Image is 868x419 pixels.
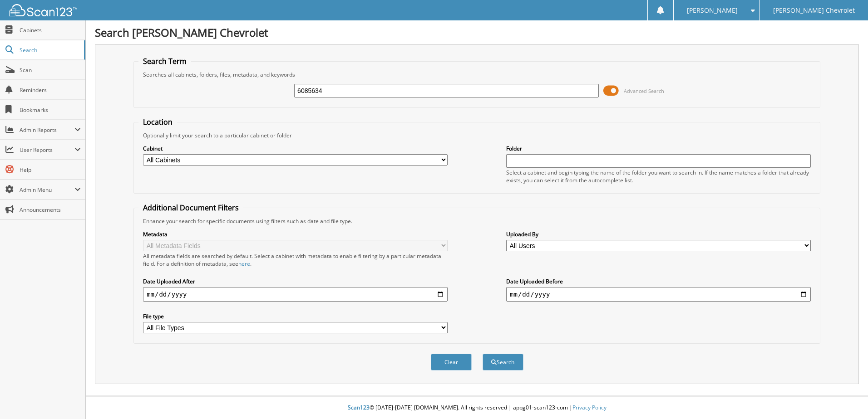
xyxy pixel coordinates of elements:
[143,230,448,238] label: Metadata
[431,354,472,370] button: Clear
[20,126,74,134] span: Admin Reports
[348,404,370,411] span: Scan123
[506,169,811,184] div: Select a cabinet and begin typing the name of the folder you want to search in. If the name match...
[95,25,859,40] h1: Search [PERSON_NAME] Chevrolet
[138,203,243,213] legend: Additional Document Filters
[506,278,811,285] label: Date Uploaded Before
[687,8,738,13] span: [PERSON_NAME]
[20,106,81,114] span: Bookmarks
[143,278,448,285] label: Date Uploaded After
[773,8,855,13] span: [PERSON_NAME] Chevrolet
[9,4,77,16] img: scan123-logo-white.svg
[86,397,868,419] div: © [DATE]-[DATE] [DOMAIN_NAME]. All rights reserved | appg01-scan123-com |
[20,66,81,74] span: Scan
[20,146,74,154] span: User Reports
[138,117,177,127] legend: Location
[143,312,448,320] label: File type
[823,375,868,419] iframe: Chat Widget
[143,145,448,152] label: Cabinet
[506,287,811,302] input: end
[20,86,81,94] span: Reminders
[572,404,607,411] a: Privacy Policy
[138,71,815,78] div: Searches all cabinets, folders, files, metadata, and keywords
[20,186,74,194] span: Admin Menu
[138,56,191,66] legend: Search Term
[138,217,815,225] div: Enhance your search for specific documents using filters such as date and file type.
[143,252,448,268] div: All metadata fields are searched by default. Select a cabinet with metadata to enable filtering b...
[20,26,81,34] span: Cabinets
[20,166,81,174] span: Help
[138,132,815,139] div: Optionally limit your search to a particular cabinet or folder
[506,230,811,238] label: Uploaded By
[20,46,79,54] span: Search
[143,287,448,302] input: start
[238,260,250,268] a: here
[506,145,811,152] label: Folder
[483,354,523,370] button: Search
[20,206,81,214] span: Announcements
[624,88,664,94] span: Advanced Search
